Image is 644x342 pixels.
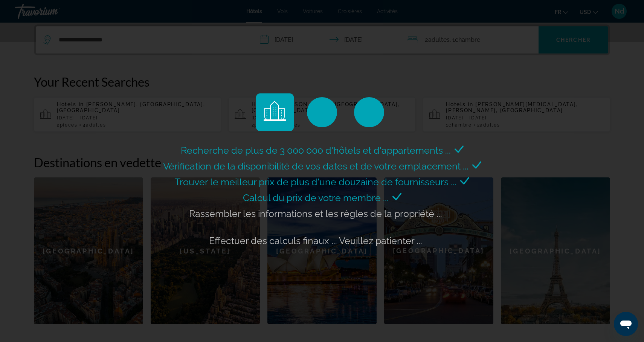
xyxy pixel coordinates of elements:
[163,160,469,172] span: Vérification de la disponibilité de vos dates et de votre emplacement ...
[614,312,638,336] iframe: Bouton de lancement de la fenêtre de messagerie
[243,192,389,203] span: Calcul du prix de votre membre ...
[209,235,422,246] span: Effectuer des calculs finaux ... Veuillez patienter ...
[181,145,451,156] span: Recherche de plus de 3 000 000 d'hôtels et d'appartements ...
[175,176,456,188] span: Trouver le meilleur prix de plus d'une douzaine de fournisseurs ...
[189,208,442,219] span: Rassembler les informations et les règles de la propriété ...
